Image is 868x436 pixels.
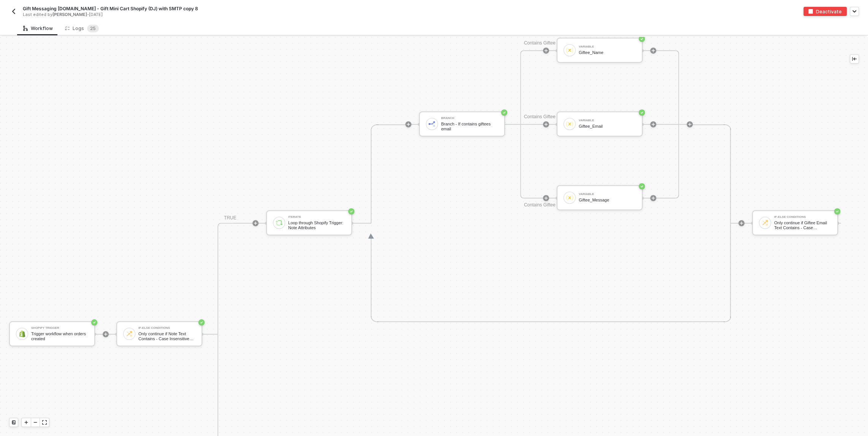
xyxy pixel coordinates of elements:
div: Only continue if Giftee Email Text Contains - Case Insensitive @ [774,220,831,230]
span: icon-success-page [501,109,507,116]
span: 2 [90,25,93,31]
div: Iterate [288,216,345,219]
span: icon-play [544,196,548,200]
img: back [11,8,17,14]
div: TRUE [224,214,236,222]
span: icon-collapse-left [852,57,857,61]
sup: 25 [87,25,99,32]
span: icon-play [651,48,655,53]
span: icon-success-page [639,183,645,189]
div: Shopify Trigger [31,327,88,330]
span: icon-expand [42,420,47,425]
div: Giftee_Name [579,50,636,55]
span: icon-success-page [348,208,354,214]
div: Branch [441,117,498,120]
div: Deactivate [816,8,842,15]
div: Variable [579,119,636,122]
div: Last edited by - [DATE] [23,12,417,17]
span: icon-play [103,332,108,336]
span: icon-success-page [639,36,645,42]
span: icon-play [24,420,29,425]
div: Trigger workflow when orders created [31,331,88,341]
div: Giftee_Email [579,124,636,129]
div: Variable [579,193,636,196]
img: icon [566,120,573,127]
span: icon-success-page [91,319,97,325]
div: Contains Giftee Message [524,201,570,209]
span: icon-minus [33,420,38,425]
span: icon-play [406,122,411,127]
span: icon-play [687,122,692,127]
span: Gift Messaging [DOMAIN_NAME] - Gift Mini Cart Shopify (DJ) with SMTP copy 8 [23,5,198,12]
div: Loop through Shopify Trigger: Note Attributes [288,220,345,230]
img: icon [428,120,435,127]
span: [PERSON_NAME] [52,12,87,17]
span: icon-play [253,221,258,225]
div: If-Else Conditions [774,216,831,219]
img: icon [276,219,282,226]
img: icon [566,47,573,54]
button: deactivateDeactivate [803,7,847,16]
img: icon [566,194,573,201]
div: Only continue if Note Text Contains - Case Insensitive gift note [138,331,195,341]
div: Workflow [23,25,53,32]
div: Contains Giftee Name [524,40,570,47]
span: icon-play [651,196,655,200]
img: icon [19,330,25,337]
img: deactivate [808,9,813,14]
div: Variable [579,45,636,48]
button: back [9,7,18,16]
span: icon-play [739,221,744,225]
span: icon-play [544,122,548,127]
div: Logs [65,25,99,32]
span: icon-success-page [834,208,840,214]
span: 5 [93,25,96,31]
span: icon-success-page [198,319,205,325]
span: icon-play [651,122,655,127]
div: Branch - If contains giftees email [441,122,498,131]
div: If-Else Conditions [138,327,195,330]
img: icon [762,219,768,226]
img: icon [126,330,133,337]
span: icon-play [544,48,548,53]
div: Giftee_Message [579,198,636,203]
div: Contains Giftee Email [524,113,570,121]
span: icon-success-page [639,109,645,116]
